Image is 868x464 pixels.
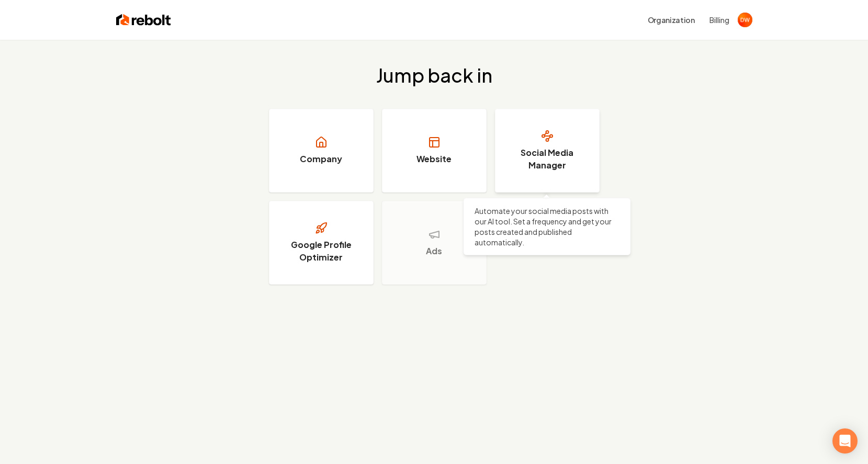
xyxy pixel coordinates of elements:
[641,10,701,29] button: Organization
[416,153,452,165] h3: Website
[269,201,374,285] a: Google Profile Optimizer
[282,239,360,264] h3: Google Profile Optimizer
[382,109,487,193] a: Website
[116,13,171,27] img: Rebolt Logo
[709,15,729,25] button: Billing
[738,13,752,27] button: Open user button
[508,146,587,172] h3: Social Media Manager
[426,245,442,257] h3: Ads
[738,13,752,27] img: Dan williams
[376,65,492,86] h2: Jump back in
[300,153,342,165] h3: Company
[495,109,600,193] a: Social Media Manager
[269,109,374,193] a: Company
[475,206,620,247] p: Automate your social media posts with our AI tool. Set a frequency and get your posts created and...
[832,428,858,454] div: Open Intercom Messenger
